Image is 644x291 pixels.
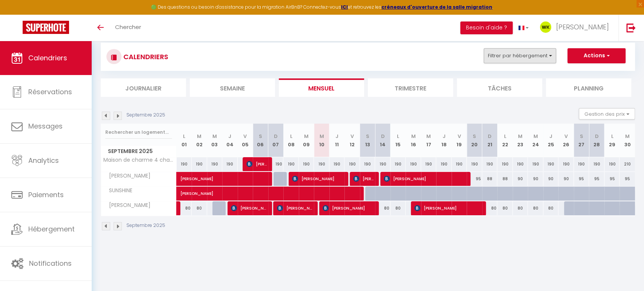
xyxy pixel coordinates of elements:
[28,87,72,96] span: Réservations
[212,133,217,140] abbr: M
[259,133,262,140] abbr: S
[243,133,247,140] abbr: V
[268,124,284,157] th: 07
[353,172,374,186] span: [PERSON_NAME]
[314,124,329,157] th: 10
[457,78,542,97] li: Tâches
[482,124,498,157] th: 21
[375,124,390,157] th: 14
[6,3,29,26] button: Ouvrir le widget de chat LiveChat
[504,133,506,140] abbr: L
[101,146,176,157] span: Septembre 2025
[299,124,314,157] th: 09
[589,172,604,186] div: 95
[101,78,186,97] li: Journalier
[360,124,375,157] th: 13
[390,157,406,171] div: 190
[102,187,134,195] span: SUNSHINE
[589,157,604,171] div: 190
[121,48,168,65] h3: CALENDRIERS
[329,124,345,157] th: 11
[207,124,223,157] th: 03
[375,201,390,215] div: 80
[207,157,223,171] div: 190
[406,124,421,157] th: 16
[497,124,513,157] th: 22
[28,224,75,234] span: Hébergement
[543,124,559,157] th: 25
[528,157,543,171] div: 190
[246,157,267,171] span: [PERSON_NAME]
[579,108,635,119] button: Gestion des prix
[411,133,415,140] abbr: M
[126,222,165,229] p: Septembre 2025
[513,124,528,157] th: 23
[319,133,324,140] abbr: M
[558,157,574,171] div: 190
[458,133,461,140] abbr: V
[564,133,568,140] abbr: V
[29,259,72,268] span: Notifications
[381,133,384,140] abbr: D
[556,22,609,32] span: [PERSON_NAME]
[604,157,620,171] div: 190
[268,157,284,171] div: 190
[580,133,583,140] abbr: S
[274,133,278,140] abbr: D
[102,201,152,210] span: [PERSON_NAME]
[443,133,446,140] abbr: J
[589,124,604,157] th: 28
[375,157,390,171] div: 190
[384,172,466,186] span: [PERSON_NAME]
[197,133,201,140] abbr: M
[190,78,275,97] li: Semaine
[558,172,574,186] div: 90
[619,172,635,186] div: 95
[611,133,613,140] abbr: L
[534,15,618,41] a: ... [PERSON_NAME]
[513,157,528,171] div: 190
[102,157,178,163] span: Maison de charme 4 chambres – vue Rance & jardin
[533,133,538,140] abbr: M
[192,157,207,171] div: 190
[28,121,63,131] span: Messages
[290,133,292,140] abbr: L
[344,124,360,157] th: 12
[497,201,513,215] div: 80
[177,187,192,201] a: [PERSON_NAME]
[595,133,599,140] abbr: D
[238,124,253,157] th: 05
[277,201,313,215] span: [PERSON_NAME]
[253,124,268,157] th: 06
[115,23,141,31] span: Chercher
[513,172,528,186] div: 90
[558,124,574,157] th: 26
[543,201,559,215] div: 80
[177,172,192,186] a: [PERSON_NAME]
[604,124,620,157] th: 29
[368,78,453,97] li: Trimestre
[329,157,345,171] div: 190
[436,124,452,157] th: 18
[567,48,626,63] button: Actions
[397,133,399,140] abbr: L
[482,157,498,171] div: 190
[341,4,348,10] a: ICI
[467,124,482,157] th: 20
[482,201,498,215] div: 80
[528,201,543,215] div: 80
[177,201,192,215] div: 80
[414,201,481,215] span: [PERSON_NAME]
[574,157,589,171] div: 190
[513,201,528,215] div: 80
[314,157,329,171] div: 190
[549,133,552,140] abbr: J
[299,157,314,171] div: 190
[344,157,360,171] div: 190
[436,157,452,171] div: 190
[421,157,437,171] div: 190
[574,124,589,157] th: 27
[283,124,299,157] th: 08
[482,172,498,186] div: 88
[222,157,238,171] div: 190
